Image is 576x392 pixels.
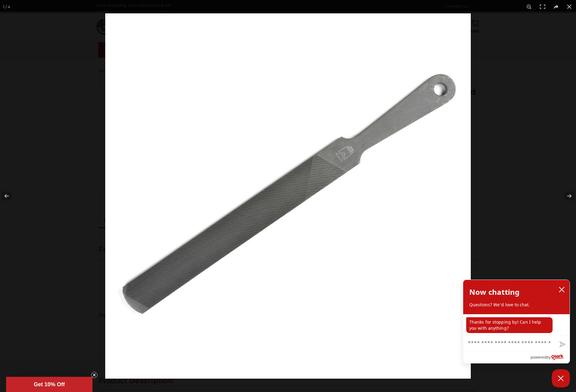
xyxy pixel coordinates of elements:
[530,352,570,363] a: Powered by Olark
[91,372,97,378] button: Close teaser
[554,338,570,352] button: Send message
[463,314,570,335] div: chat
[557,285,567,294] button: close chatbox
[469,286,519,298] h2: Now chatting
[530,353,546,361] span: powered
[555,181,576,211] button: Next (arrow right)
[6,377,92,392] div: Get 10% OffClose teaser
[105,13,471,379] img: Axe_File_Double_Cut_Side__29915.1570197268.jpg
[34,381,65,387] span: Get 10% Off
[552,369,570,387] button: Close Chatbox
[469,302,564,308] p: Questions? We'd love to chat.
[466,317,553,333] p: Thanks for stopping by! Can I help you with anything?
[547,353,551,361] span: by
[463,280,570,363] div: olark chatbox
